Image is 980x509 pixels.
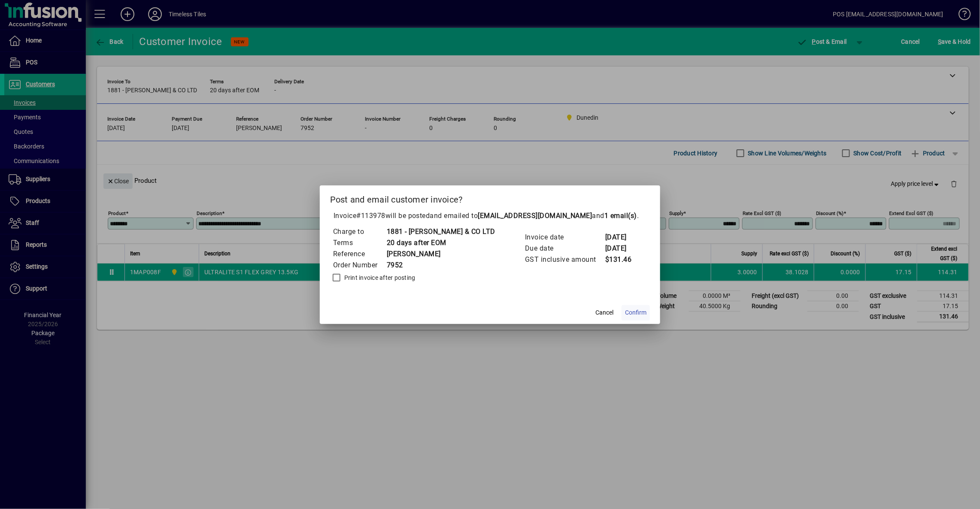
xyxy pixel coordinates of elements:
[622,305,650,321] button: Confirm
[430,212,637,220] span: and emailed to
[595,308,613,317] span: Cancel
[333,226,386,237] td: Charge to
[386,260,496,271] td: 7952
[525,254,605,265] td: GST inclusive amount
[333,260,386,271] td: Order Number
[333,237,386,248] td: Terms
[604,212,637,220] b: 1 email(s)
[320,185,661,210] h2: Post and email customer invoice?
[525,232,605,243] td: Invoice date
[605,243,639,254] td: [DATE]
[343,273,416,282] label: Print invoice after posting
[591,305,618,321] button: Cancel
[386,237,496,248] td: 20 days after EOM
[605,254,639,265] td: $131.46
[356,212,385,220] span: #113978
[525,243,605,254] td: Due date
[386,226,496,237] td: 1881 - [PERSON_NAME] & CO LTD
[478,212,592,220] b: [EMAIL_ADDRESS][DOMAIN_NAME]
[333,248,386,260] td: Reference
[625,308,646,317] span: Confirm
[592,212,637,220] span: and
[605,232,639,243] td: [DATE]
[386,248,496,260] td: [PERSON_NAME]
[330,211,650,221] p: Invoice will be posted .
